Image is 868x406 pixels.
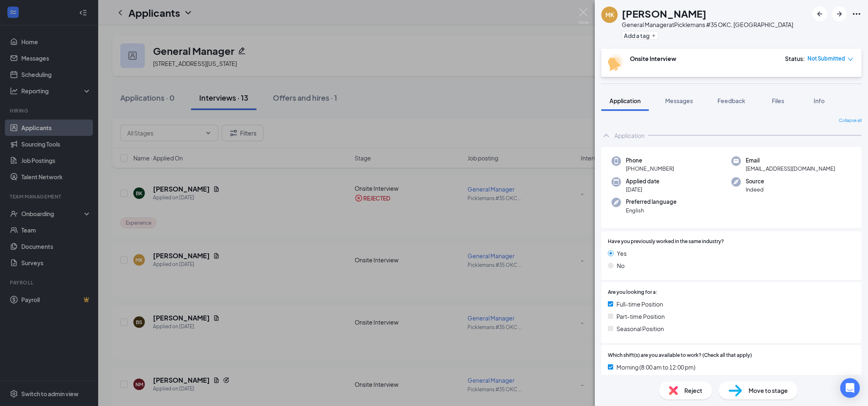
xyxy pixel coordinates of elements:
span: Preferred language [626,198,677,206]
span: Indeed [746,185,764,194]
span: [PHONE_NUMBER] [626,165,674,173]
span: No [617,261,625,270]
div: Open Intercom Messenger [840,378,860,398]
span: Source [746,177,764,185]
span: Phone [626,156,674,165]
span: Afternoon (12:00 pm to 5:00 pm) [616,375,702,384]
span: Move to stage [749,386,788,395]
span: Feedback [717,97,745,104]
div: Application [614,131,645,140]
span: Applied date [626,177,659,185]
span: Messages [665,97,693,104]
b: Onsite Interview [630,55,676,62]
span: Full-time Position [616,300,663,309]
button: PlusAdd a tag [622,31,658,40]
span: Files [772,97,784,104]
span: [EMAIL_ADDRESS][DOMAIN_NAME] [746,165,835,173]
span: Not Submitted [807,54,845,63]
span: Have you previously worked in the same industry? [608,238,724,246]
span: Info [814,97,825,104]
span: Reject [684,386,702,395]
button: ArrowRight [832,7,847,21]
button: ArrowLeftNew [812,7,827,21]
span: English [626,206,677,214]
span: Morning (8:00 am to 12:00 pm) [616,363,695,372]
svg: ArrowRight [834,9,844,19]
span: Application [609,97,641,104]
div: MK [605,11,614,19]
span: Yes [617,249,627,258]
svg: ArrowLeftNew [815,9,825,19]
span: Which shift(s) are you available to work? (Check all that apply) [608,352,752,359]
div: General Manager at Picklemans #35 OKC, [GEOGRAPHIC_DATA] [622,20,793,29]
span: Seasonal Position [616,324,664,333]
span: Collapse all [839,117,861,124]
h1: [PERSON_NAME] [622,7,706,20]
span: Email [746,156,835,165]
div: Status : [785,54,805,63]
svg: Ellipses [852,9,861,19]
svg: ChevronUp [601,131,611,140]
span: [DATE] [626,185,659,194]
svg: Plus [651,33,656,38]
span: down [848,56,853,62]
span: Part-time Position [616,312,665,321]
span: Are you looking for a: [608,289,657,296]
